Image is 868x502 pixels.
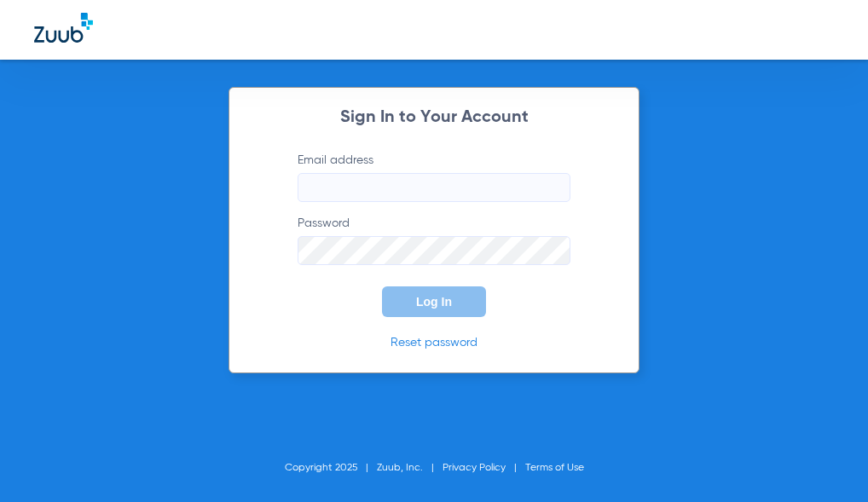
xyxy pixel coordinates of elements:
[298,152,570,202] label: Email address
[416,295,452,309] span: Log In
[285,459,377,476] li: Copyright 2025
[443,463,506,473] a: Privacy Policy
[377,459,443,476] li: Zuub, Inc.
[272,109,596,126] h2: Sign In to Your Account
[298,173,570,202] input: Email address
[382,286,486,317] button: Log In
[298,236,570,265] input: Password
[391,337,477,349] a: Reset password
[298,215,570,265] label: Password
[34,13,93,43] img: Zuub Logo
[525,463,584,473] a: Terms of Use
